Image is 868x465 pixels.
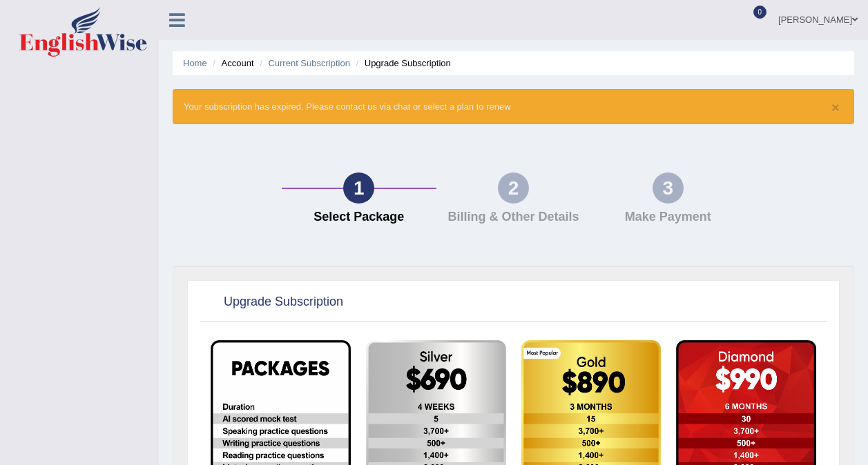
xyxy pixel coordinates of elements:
a: Home [183,58,207,68]
li: Upgrade Subscription [353,57,451,70]
div: 3 [653,172,684,204]
h2: Upgrade Subscription [203,292,343,313]
button: × [831,100,840,115]
span: 0 [753,6,767,19]
h4: Make Payment [597,210,738,224]
h4: Select Package [289,210,430,224]
div: 2 [498,172,529,204]
div: 1 [343,172,374,204]
h4: Billing & Other Details [443,210,584,224]
div: Your subscription has expired. Please contact us via chat or select a plan to renew [173,89,854,124]
li: Account [209,57,253,70]
a: Current Subscription [268,58,350,68]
